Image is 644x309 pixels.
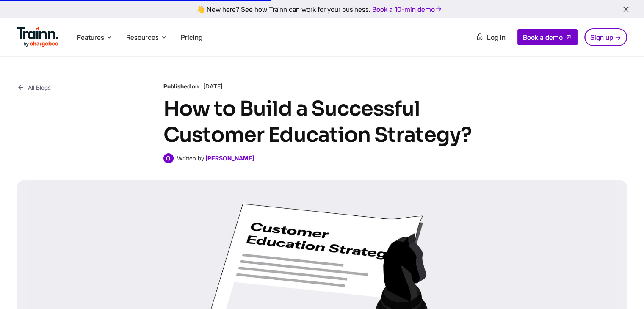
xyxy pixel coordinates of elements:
[471,30,511,45] a: Log in
[163,153,174,163] span: O
[517,29,578,45] a: Book a demo
[181,33,202,41] a: Pricing
[487,33,506,41] span: Log in
[602,268,644,309] iframe: Chat Widget
[584,28,627,46] a: Sign up →
[177,154,204,162] span: Written by
[77,33,104,42] span: Features
[5,5,639,13] div: 👋 New here? See how Trainn can work for your business.
[126,33,159,42] span: Resources
[523,33,563,41] span: Book a demo
[370,3,444,15] a: Book a 10-min demo
[163,96,481,148] h1: How to Build a Successful Customer Education Strategy?
[205,154,254,162] a: [PERSON_NAME]
[203,83,223,90] span: [DATE]
[163,83,200,90] b: Published on:
[17,27,58,47] img: Trainn Logo
[17,82,51,93] a: All Blogs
